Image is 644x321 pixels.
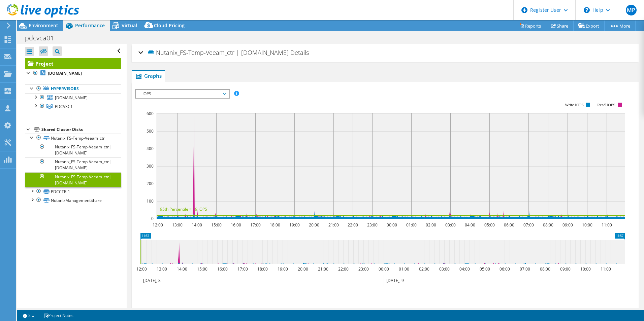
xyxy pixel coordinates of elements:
text: 600 [147,111,154,116]
span: Details [290,48,309,57]
text: 00:00 [386,222,397,228]
a: PDCCTR-1 [25,187,121,196]
a: 2 [18,311,39,320]
a: Share [546,21,574,31]
text: 22:00 [347,222,358,228]
text: Read IOPS [597,103,615,107]
span: PDCVSC1 [55,104,73,109]
span: Virtual [122,22,137,29]
text: 16:00 [217,266,227,272]
text: 23:00 [358,266,368,272]
text: 100 [147,198,154,204]
text: 04:00 [459,266,470,272]
text: 09:00 [562,222,573,228]
text: 07:00 [519,266,530,272]
span: Nutanix_FS-Temp-Veeam_ctr | [DOMAIN_NAME] [147,48,289,56]
text: 15:00 [197,266,207,272]
text: 07:00 [523,222,534,228]
text: 08:00 [540,266,550,272]
text: 20:00 [297,266,308,272]
a: NutanixManagementShare [25,196,121,205]
text: 95th Percentile = 19 IOPS [160,206,207,212]
a: Project Notes [39,311,78,320]
span: Environment [29,22,58,29]
text: 01:00 [398,266,409,272]
a: Reports [514,21,546,31]
a: Nutanix_FS-Temp-Veeam_ctr | [DOMAIN_NAME] [25,143,121,157]
span: IOPS [139,90,226,98]
text: 12:00 [152,222,163,228]
text: 02:00 [425,222,436,228]
text: 06:00 [499,266,510,272]
text: 19:00 [277,266,288,272]
text: 15:00 [211,222,221,228]
text: 21:00 [328,222,339,228]
text: 19:00 [289,222,299,228]
text: 13:00 [156,266,167,272]
text: 23:00 [367,222,377,228]
div: Shared Cluster Disks [41,126,121,134]
a: Nutanix_FS-Temp-Veeam_ctr | [DOMAIN_NAME] [25,172,121,187]
a: Export [573,21,605,31]
text: 04:00 [464,222,475,228]
span: [DOMAIN_NAME] [55,95,88,101]
text: 200 [147,181,154,186]
text: 0 [151,216,154,221]
text: 21:00 [318,266,328,272]
text: 300 [147,163,154,169]
text: 01:00 [406,222,416,228]
text: 08:00 [543,222,553,228]
a: Nutanix_FS-Temp-Veeam_ctr | [DOMAIN_NAME] [25,157,121,172]
text: 18:00 [257,266,267,272]
text: 12:00 [136,266,147,272]
text: 05:00 [484,222,494,228]
text: 02:00 [419,266,429,272]
b: [DOMAIN_NAME] [48,70,82,76]
a: Nutanix_FS-Temp-Veeam_ctr [25,134,121,142]
text: 13:00 [172,222,182,228]
span: Cloud Pricing [154,22,185,29]
text: 14:00 [191,222,202,228]
text: 10:00 [582,222,592,228]
text: 11:00 [601,222,612,228]
a: [DOMAIN_NAME] [25,93,121,102]
text: 06:00 [504,222,514,228]
h1: pdcvca01 [22,34,64,42]
text: 09:00 [560,266,570,272]
a: [DOMAIN_NAME] [25,69,121,78]
svg: \n [584,7,590,13]
text: 17:00 [237,266,248,272]
text: Write IOPS [565,103,584,107]
text: 00:00 [378,266,389,272]
span: Graphs [135,72,162,79]
text: 17:00 [250,222,260,228]
a: Project [25,58,121,69]
text: 10:00 [580,266,590,272]
text: 22:00 [338,266,348,272]
span: MP [626,5,637,15]
a: PDCVSC1 [25,102,121,111]
text: 16:00 [230,222,241,228]
text: 03:00 [439,266,449,272]
text: 14:00 [176,266,187,272]
a: More [604,21,636,31]
text: 400 [147,146,154,151]
text: 11:00 [600,266,611,272]
text: 05:00 [479,266,490,272]
text: 18:00 [269,222,280,228]
text: 20:00 [309,222,319,228]
span: Performance [75,22,105,29]
text: 500 [147,128,154,134]
text: 03:00 [445,222,455,228]
a: Hypervisors [25,84,121,93]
